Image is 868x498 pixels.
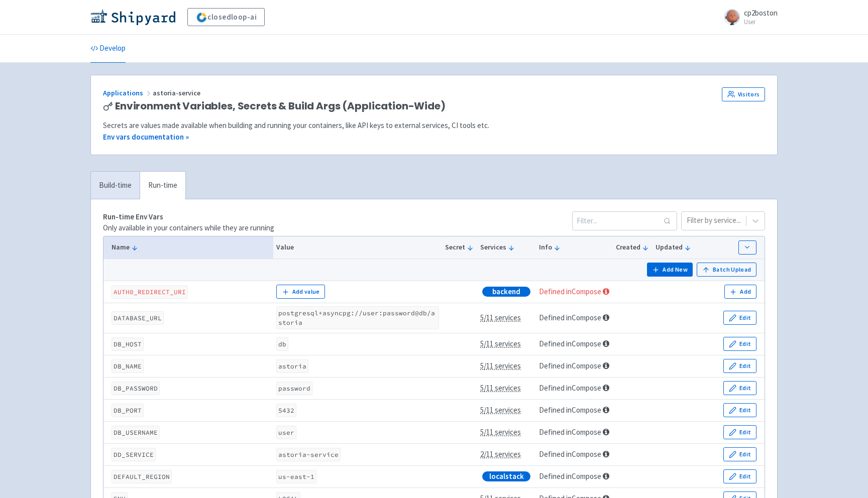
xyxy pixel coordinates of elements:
span: backend [492,287,520,297]
code: user [276,426,296,439]
p: Only available in your containers while they are running [103,222,274,234]
a: closedloop-ai [187,8,265,26]
code: password [276,382,312,395]
button: Edit [723,469,756,483]
button: Add value [276,285,325,299]
button: Batch Upload [697,263,756,277]
code: DB_USERNAME [112,426,160,439]
a: Defined in Compose [539,427,601,437]
code: db [276,337,288,351]
span: 5/11 services [480,383,521,393]
a: Defined in Compose [539,383,601,393]
code: postgresql+asyncpg://user:password@db/astoria [276,306,439,329]
button: Services [480,242,532,253]
code: astoria-service [276,448,341,461]
a: Defined in Compose [539,471,601,481]
code: us-east-1 [276,470,316,483]
button: Edit [723,337,756,351]
a: Defined in Compose [539,287,601,296]
strong: Run-time Env Vars [103,212,163,221]
span: cp2boston [744,8,778,18]
code: DB_PORT [112,404,144,417]
a: Defined in Compose [539,405,601,415]
button: Updated [656,242,691,253]
button: Info [539,242,609,253]
button: Edit [723,425,756,439]
button: Edit [723,311,756,325]
a: Develop [90,35,126,63]
code: DB_NAME [112,359,144,373]
th: Value [273,236,443,259]
span: localstack [489,471,524,481]
button: Name [112,242,270,253]
a: Defined in Compose [539,339,601,348]
a: Build-time [91,172,140,199]
code: DB_HOST [112,337,144,351]
a: cp2boston User [718,9,778,25]
button: Edit [723,403,756,417]
code: AUTH0_REDIRECT_URI [112,285,188,299]
button: Add New [647,263,693,277]
span: Environment Variables, Secrets & Build Args (Application-Wide) [115,100,446,112]
span: 5/11 services [480,361,521,370]
a: Run-time [140,172,185,199]
code: astoria [276,359,308,373]
button: Created [616,242,649,253]
code: DEFAULT_REGION [112,470,172,483]
img: Shipyard logo [90,9,175,25]
span: 5/11 services [480,313,521,322]
a: Defined in Compose [539,313,601,322]
code: DD_SERVICE [112,448,156,461]
button: Add [724,285,756,299]
button: Edit [723,359,756,373]
a: Defined in Compose [539,361,601,370]
span: 5/11 services [480,405,521,415]
a: Env vars documentation » [103,132,189,142]
div: Secrets are values made available when building and running your containers, like API keys to ext... [103,120,765,132]
code: DATABASE_URL [112,311,164,325]
code: 5432 [276,404,296,417]
a: Applications [103,88,153,97]
span: 2/11 services [480,449,521,459]
a: Defined in Compose [539,449,601,459]
button: Edit [723,381,756,395]
span: 5/11 services [480,427,521,437]
small: User [744,19,778,25]
code: DB_PASSWORD [112,382,160,395]
button: Secret [445,242,474,253]
span: astoria-service [153,88,202,97]
span: 5/11 services [480,339,521,348]
input: Filter... [572,211,677,230]
a: Visitors [722,87,765,101]
button: Edit [723,447,756,461]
